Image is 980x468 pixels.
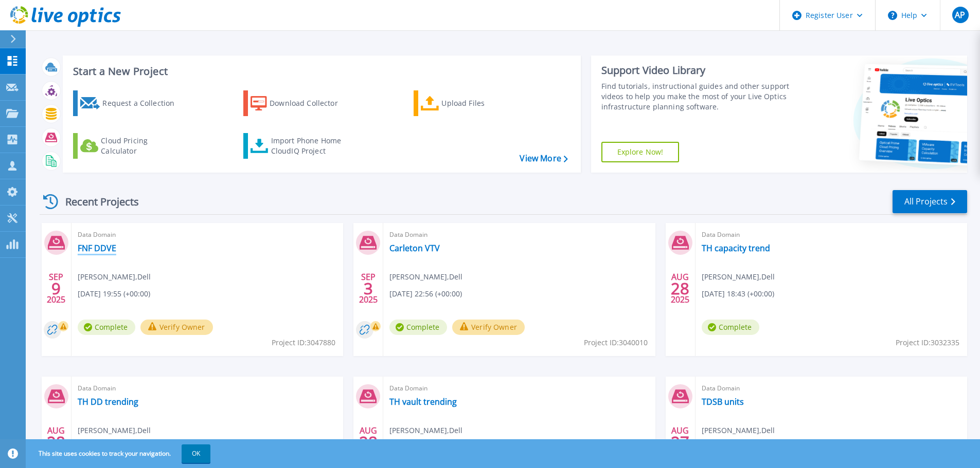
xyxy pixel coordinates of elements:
[78,320,135,335] span: Complete
[702,229,961,240] span: Data Domain
[389,229,649,240] span: Data Domain
[28,444,210,463] span: This site uses cookies to track your navigation.
[452,320,525,335] button: Verify Owner
[389,320,447,335] span: Complete
[182,444,210,463] button: OK
[702,320,759,335] span: Complete
[359,438,378,446] span: 28
[270,93,352,114] div: Download Collector
[671,438,689,446] span: 27
[389,397,457,407] a: TH vault trending
[441,93,524,114] div: Upload Files
[101,136,183,156] div: Cloud Pricing Calculator
[140,320,213,335] button: Verify Owner
[893,190,967,213] a: All Projects
[670,270,690,307] div: AUG 2025
[78,243,116,253] a: FNF DDVE
[73,90,188,116] a: Request a Collection
[78,425,151,436] span: [PERSON_NAME] , Dell
[702,425,775,436] span: [PERSON_NAME] , Dell
[601,142,680,162] a: Explore Now!
[389,425,462,436] span: [PERSON_NAME] , Dell
[78,229,337,240] span: Data Domain
[47,438,65,446] span: 28
[702,397,744,407] a: TDSB units
[584,337,648,348] span: Project ID: 3040010
[272,337,335,348] span: Project ID: 3047880
[702,288,774,299] span: [DATE] 18:43 (+00:00)
[102,93,185,114] div: Request a Collection
[73,133,188,159] a: Cloud Pricing Calculator
[702,383,961,394] span: Data Domain
[389,288,462,299] span: [DATE] 22:56 (+00:00)
[78,383,337,394] span: Data Domain
[671,284,689,293] span: 28
[271,136,351,156] div: Import Phone Home CloudIQ Project
[78,288,150,299] span: [DATE] 19:55 (+00:00)
[702,243,770,253] a: TH capacity trend
[702,271,775,283] span: [PERSON_NAME] , Dell
[364,284,373,293] span: 3
[670,423,690,461] div: AUG 2025
[51,284,61,293] span: 9
[40,189,153,214] div: Recent Projects
[78,397,138,407] a: TH DD trending
[389,243,440,253] a: Carleton VTV
[601,64,793,77] div: Support Video Library
[73,66,567,77] h3: Start a New Project
[359,423,378,461] div: AUG 2025
[520,154,567,163] a: View More
[389,383,649,394] span: Data Domain
[243,90,358,116] a: Download Collector
[78,271,151,283] span: [PERSON_NAME] , Dell
[46,423,66,461] div: AUG 2025
[955,11,965,19] span: AP
[359,270,378,307] div: SEP 2025
[414,90,528,116] a: Upload Files
[389,271,462,283] span: [PERSON_NAME] , Dell
[601,81,793,112] div: Find tutorials, instructional guides and other support videos to help you make the most of your L...
[896,337,959,348] span: Project ID: 3032335
[46,270,66,307] div: SEP 2025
